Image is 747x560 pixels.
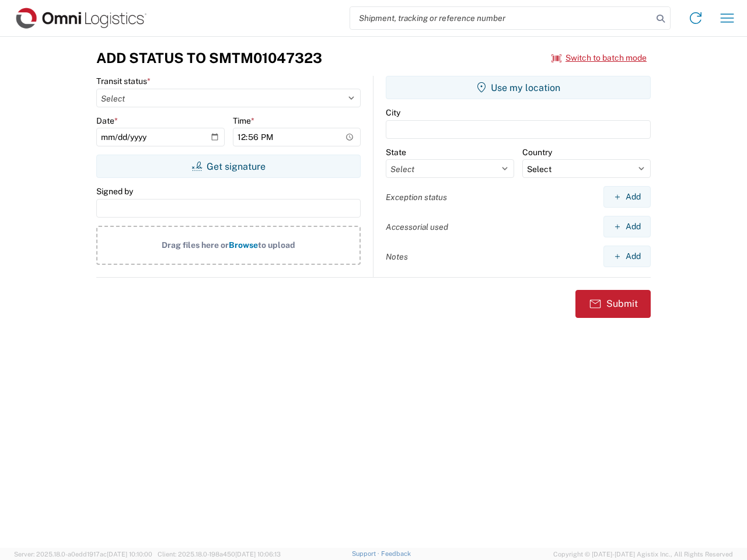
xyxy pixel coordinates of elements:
label: Transit status [96,76,151,86]
label: State [386,147,406,157]
button: Add [603,216,651,237]
label: Date [96,116,118,126]
input: Shipment, tracking or reference number [350,7,652,29]
label: Exception status [386,192,447,202]
label: Signed by [96,186,133,197]
button: Add [603,186,651,208]
label: Notes [386,251,408,262]
span: [DATE] 10:06:13 [235,551,281,558]
label: Country [522,147,552,157]
label: City [386,107,400,118]
button: Add [603,246,651,267]
span: Browse [229,240,258,250]
span: Drag files here or [162,240,229,250]
a: Support [352,550,381,557]
button: Use my location [386,76,651,99]
h3: Add Status to SMTM01047323 [96,50,322,66]
span: Copyright © [DATE]-[DATE] Agistix Inc., All Rights Reserved [553,549,733,559]
span: [DATE] 10:10:00 [107,551,152,558]
button: Switch to batch mode [551,48,647,68]
label: Time [233,116,254,126]
button: Submit [575,290,651,318]
label: Accessorial used [386,222,448,232]
span: Server: 2025.18.0-a0edd1917ac [14,551,152,558]
button: Get signature [96,155,361,178]
a: Feedback [381,550,411,557]
span: to upload [258,240,295,250]
span: Client: 2025.18.0-198a450 [158,551,281,558]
